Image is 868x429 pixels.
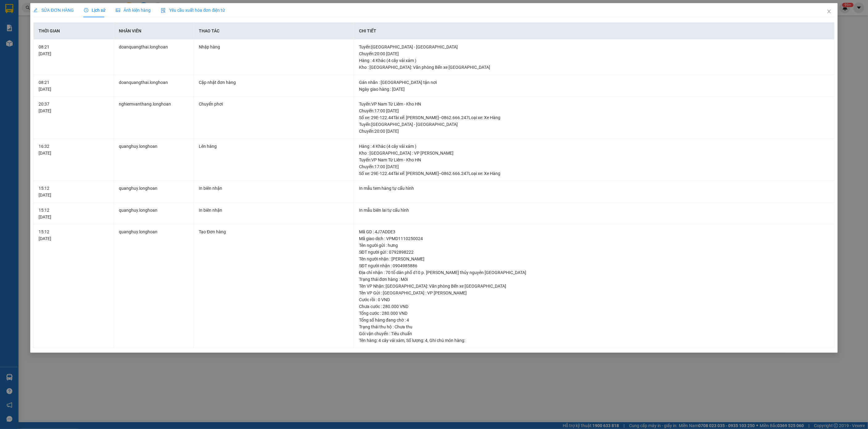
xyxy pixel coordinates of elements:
div: In mẫu biên lai tự cấu hình [359,207,829,214]
div: Chuyển phơi [199,101,349,107]
div: 16:32 [DATE] [39,143,108,156]
div: Ngày giao hàng : [DATE] [359,86,829,93]
td: nghiemvanthang.longhoan [114,97,194,139]
div: Hàng : 4 Khác (4 cây vải xám ) [359,143,829,150]
div: Mã GD : 4J7ADDE3 [359,228,829,235]
div: Tuyến : [GEOGRAPHIC_DATA] - [GEOGRAPHIC_DATA] Chuyến: 20:00 [DATE] [359,44,829,57]
button: Close [820,3,838,20]
div: Tuyến : VP Nam Từ Liêm - Kho HN Chuyến: 17:00 [DATE] Số xe: 29E-122.44 Tài xế: [PERSON_NAME]--086... [359,101,829,121]
span: Yêu cầu xuất hóa đơn điện tử [161,8,225,13]
th: Nhân viên [114,23,194,40]
span: clock-circle [84,8,88,12]
span: SỬA ĐƠN HÀNG [33,8,74,13]
div: Tên người nhận : [PERSON_NAME] [359,256,829,262]
th: Chi tiết [354,23,835,40]
div: Tuyến : [GEOGRAPHIC_DATA] - [GEOGRAPHIC_DATA] Chuyến: 20:00 [DATE] [359,121,829,135]
img: icon [161,8,166,13]
div: Gói vận chuyển : Tiêu chuẩn [359,330,829,337]
div: Kho : [GEOGRAPHIC_DATA] : VP [PERSON_NAME] [359,150,829,156]
div: 20:37 [DATE] [39,101,108,114]
div: Tổng số hàng đang chờ : 4 [359,317,829,323]
td: quanghuy.longhoan [114,203,194,225]
span: picture [116,8,120,12]
div: Cước rồi : 0 VND [359,296,829,303]
div: Tên VP Gửi : [GEOGRAPHIC_DATA] : VP [PERSON_NAME] [359,289,829,296]
span: Ảnh kiện hàng [116,8,151,13]
td: quanghuy.longhoan [114,181,194,203]
td: doanquangthai.longhoan [114,75,194,97]
div: Tạo Đơn hàng [199,228,349,235]
div: In biên nhận [199,207,349,214]
div: Trạng thái đơn hàng : Mới [359,276,829,283]
span: 4 [425,338,428,343]
div: In biên nhận [199,185,349,192]
div: SĐT người nhận : 0904985886 [359,262,829,269]
span: 4 cây vải xám [378,338,404,343]
div: Mã giao dịch : VPMD1110250024 [359,235,829,242]
div: Kho : [GEOGRAPHIC_DATA]: Văn phòng Bến xe [GEOGRAPHIC_DATA] [359,64,829,71]
div: Cập nhật đơn hàng [199,79,349,86]
div: Tên VP Nhận: [GEOGRAPHIC_DATA]: Văn phòng Bến xe [GEOGRAPHIC_DATA] [359,283,829,289]
div: 15:12 [DATE] [39,207,108,220]
div: Hàng : 4 Khác (4 cây vải xám ) [359,57,829,64]
div: 15:12 [DATE] [39,185,108,198]
div: Tổng cước : 280.000 VND [359,310,829,317]
div: Tên người gửi : hưng [359,242,829,249]
div: Địa chỉ nhận : 70 tổ dân phố d10 p. [PERSON_NAME] thủy nguyên [GEOGRAPHIC_DATA] [359,269,829,276]
td: quanghuy.longhoan [114,224,194,348]
td: quanghuy.longhoan [114,139,194,181]
div: 08:21 [DATE] [39,44,108,57]
div: Nhập hàng [199,44,349,50]
th: Thời gian [34,23,114,40]
td: doanquangthai.longhoan [114,40,194,75]
div: 08:21 [DATE] [39,79,108,93]
div: Tuyến : VP Nam Từ Liêm - Kho HN Chuyến: 17:00 [DATE] Số xe: 29E-122.44 Tài xế: [PERSON_NAME]--086... [359,156,829,177]
div: Chưa cước : 280.000 VND [359,303,829,310]
div: Tên hàng: , Số lượng: , Ghi chú món hàng: [359,337,829,344]
div: Trạng thái thu hộ : Chưa thu [359,323,829,330]
div: Lên hàng [199,143,349,150]
div: 15:12 [DATE] [39,228,108,242]
div: Gán nhãn : [GEOGRAPHIC_DATA] tận nơi [359,79,829,86]
th: Thao tác [194,23,354,40]
div: SĐT người gửi : 0792898222 [359,249,829,256]
span: edit [33,8,38,12]
span: close [827,9,832,14]
span: Lịch sử [84,8,106,13]
div: In mẫu tem hàng tự cấu hình [359,185,829,192]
